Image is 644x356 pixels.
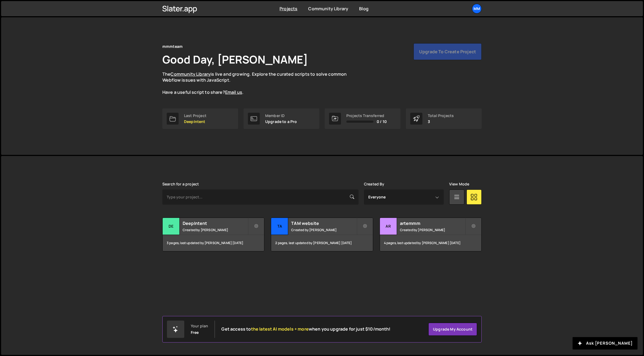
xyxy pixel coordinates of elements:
h1: Good Day, [PERSON_NAME] [162,52,308,67]
a: Community Library [308,6,348,12]
a: TA TAM website Created by [PERSON_NAME] 2 pages, last updated by [PERSON_NAME] [DATE] [271,218,373,251]
a: Blog [359,6,369,12]
a: Community Library [170,71,211,77]
small: Created by [PERSON_NAME] [400,228,465,232]
p: DeepIntent [184,119,206,124]
div: 2 pages, last updated by [PERSON_NAME] [DATE] [271,235,373,251]
span: the latest AI models + more [251,326,309,332]
div: De [163,218,180,235]
div: Member ID [265,114,297,118]
div: Free [191,330,199,335]
div: ar [380,218,397,235]
h2: Get access to when you upgrade for just $10/month! [221,327,390,332]
label: Search for a project [162,182,199,186]
div: Last Project [184,114,206,118]
input: Type your project... [162,189,359,205]
div: Total Projects [428,114,454,118]
div: Your plan [191,324,208,328]
p: 3 [428,119,454,124]
small: Created by [PERSON_NAME] [183,228,248,232]
label: View Mode [449,182,469,186]
button: Ask [PERSON_NAME] [573,337,638,350]
a: Email us [225,89,242,95]
a: Projects [280,6,297,12]
p: Upgrade to a Pro [265,119,297,124]
small: Created by [PERSON_NAME] [291,228,356,232]
div: 3 pages, last updated by [PERSON_NAME] [DATE] [163,235,264,251]
span: 0 / 10 [377,119,387,124]
h2: TAM website [291,220,356,226]
div: 4 pages, last updated by [PERSON_NAME] [DATE] [380,235,481,251]
div: Projects Transferred [346,114,387,118]
div: TA [271,218,288,235]
a: ar artemmm Created by [PERSON_NAME] 4 pages, last updated by [PERSON_NAME] [DATE] [380,218,482,251]
a: mm [472,4,482,14]
a: De DeepIntent Created by [PERSON_NAME] 3 pages, last updated by [PERSON_NAME] [DATE] [162,218,264,251]
p: The is live and growing. Explore the curated scripts to solve common Webflow issues with JavaScri... [162,71,357,95]
h2: artemmm [400,220,465,226]
a: Upgrade my account [428,323,477,336]
a: Last Project DeepIntent [162,108,238,129]
div: mmmteam [162,43,183,50]
label: Created By [364,182,385,186]
h2: DeepIntent [183,220,248,226]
